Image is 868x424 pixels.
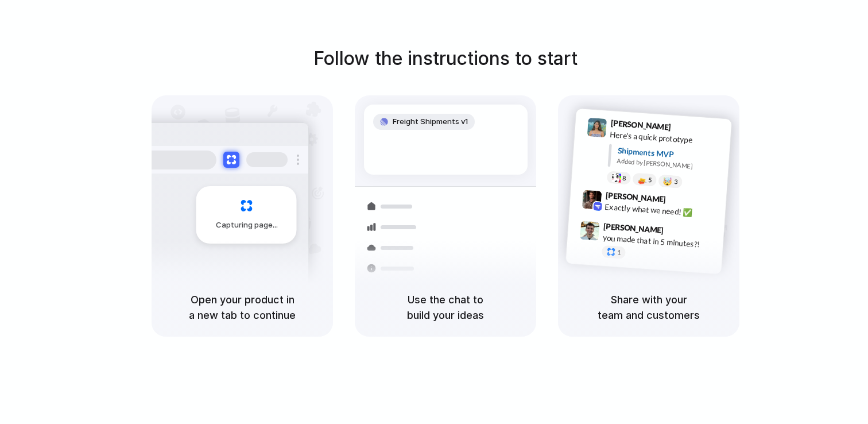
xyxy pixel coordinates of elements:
[617,145,723,164] div: Shipments MVP
[610,117,671,133] span: [PERSON_NAME]
[393,116,468,128] span: Freight Shipments v1
[617,156,722,173] div: Added by [PERSON_NAME]
[605,189,666,206] span: [PERSON_NAME]
[603,220,664,237] span: [PERSON_NAME]
[313,45,578,72] h1: Follow the instructions to start
[669,194,693,208] span: 9:42 AM
[675,122,698,136] span: 9:41 AM
[216,219,280,231] span: Capturing page
[602,232,717,251] div: you made that in 5 minutes?!
[165,292,319,323] h5: Open your product in a new tab to continue
[604,201,719,220] div: Exactly what we need! ✅
[617,249,621,256] span: 1
[674,179,678,185] span: 3
[572,292,726,323] h5: Share with your team and customers
[663,177,673,186] div: 🤯
[648,177,652,183] span: 5
[622,175,626,182] span: 8
[610,129,724,148] div: Here's a quick prototype
[369,292,522,323] h5: Use the chat to build your ideas
[667,225,691,239] span: 9:47 AM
